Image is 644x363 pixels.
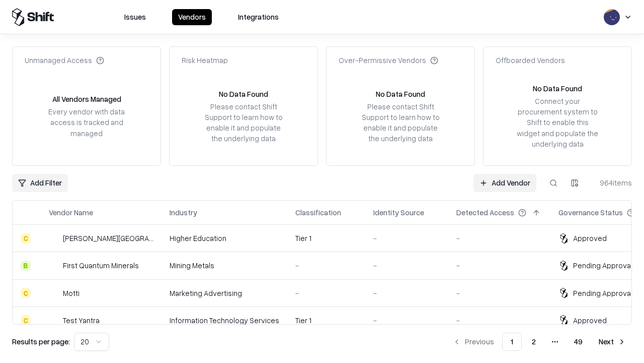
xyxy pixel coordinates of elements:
[456,260,542,271] div: -
[25,55,104,66] div: Unmanaged Access
[118,9,152,25] button: Issues
[373,233,440,244] div: -
[49,261,59,271] img: First Quantum Minerals
[52,94,121,104] div: All Vendors Managed
[12,174,68,192] button: Add Filter
[12,336,70,347] p: Results per page:
[295,233,357,244] div: Tier 1
[63,288,79,298] div: Motti
[232,9,285,25] button: Integrations
[21,261,31,271] div: B
[202,101,285,144] div: Please contact Shift Support to learn how to enable it and populate the underlying data
[524,333,544,351] button: 2
[45,106,128,138] div: Every vendor with data access is tracked and managed
[339,55,438,66] div: Over-Permissive Vendors
[170,315,279,326] div: Information Technology Services
[182,55,228,66] div: Risk Heatmap
[502,333,522,351] button: 1
[473,174,536,192] a: Add Vendor
[573,260,632,271] div: Pending Approval
[295,315,357,326] div: Tier 1
[593,333,632,351] button: Next
[295,260,357,271] div: -
[376,89,425,99] div: No Data Found
[295,288,357,298] div: -
[456,288,542,298] div: -
[21,233,31,244] div: C
[49,207,93,218] div: Vendor Name
[295,207,341,218] div: Classification
[373,260,440,271] div: -
[170,233,279,244] div: Higher Education
[170,260,279,271] div: Mining Metals
[359,101,442,144] div: Please contact Shift Support to learn how to enable it and populate the underlying data
[219,89,268,99] div: No Data Found
[373,315,440,326] div: -
[21,288,31,298] div: C
[456,315,542,326] div: -
[533,83,582,94] div: No Data Found
[63,260,139,271] div: First Quantum Minerals
[63,233,153,244] div: [PERSON_NAME][GEOGRAPHIC_DATA]
[49,233,59,244] img: Reichman University
[447,333,632,351] nav: pagination
[373,207,424,218] div: Identity Source
[566,333,591,351] button: 49
[172,9,212,25] button: Vendors
[516,96,599,149] div: Connect your procurement system to Shift to enable this widget and populate the underlying data
[170,288,279,298] div: Marketing Advertising
[63,315,100,326] div: Test Yantra
[573,315,607,326] div: Approved
[456,233,542,244] div: -
[49,315,59,325] img: Test Yantra
[496,55,565,66] div: Offboarded Vendors
[573,288,632,298] div: Pending Approval
[456,207,514,218] div: Detected Access
[558,207,623,218] div: Governance Status
[592,177,632,188] div: 964 items
[573,233,607,244] div: Approved
[21,315,31,325] div: C
[373,288,440,298] div: -
[170,207,197,218] div: Industry
[49,288,59,298] img: Motti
